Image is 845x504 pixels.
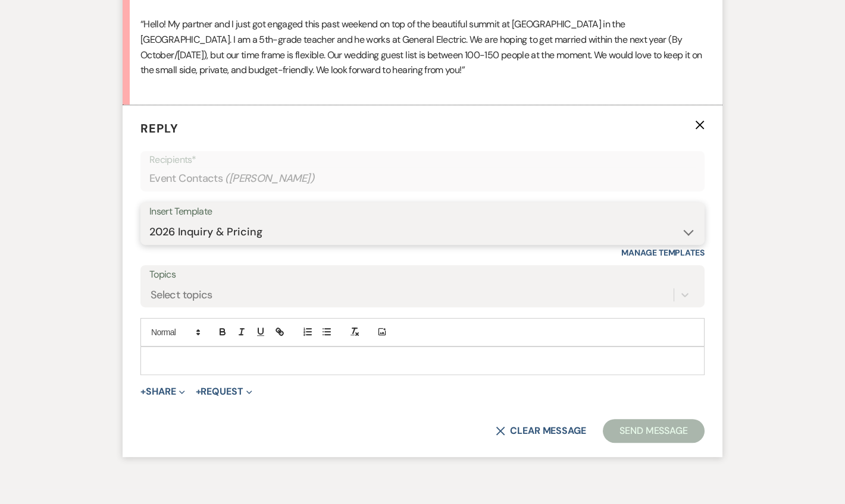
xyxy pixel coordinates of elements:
button: Share [140,387,185,396]
span: Reply [140,121,179,136]
div: Event Contacts [149,167,696,190]
div: Insert Template [149,203,696,220]
span: + [196,387,201,396]
button: Request [196,387,252,396]
span: + [140,387,146,396]
label: Topics [149,266,696,283]
a: Manage Templates [621,247,705,258]
div: Select topics [151,286,212,303]
button: Send Message [603,419,705,443]
p: Recipients* [149,152,696,168]
span: ( [PERSON_NAME] ) [225,171,314,187]
button: Clear message [496,426,586,436]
